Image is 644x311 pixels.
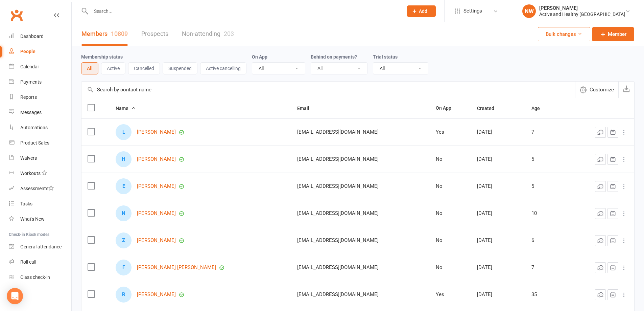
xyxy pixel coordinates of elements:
[531,106,547,111] span: Age
[297,106,317,111] span: Email
[531,129,561,135] div: 7
[111,30,128,37] div: 10809
[8,7,25,24] a: Clubworx
[20,244,62,249] div: General attendance
[436,292,465,297] div: Yes
[137,183,176,189] a: [PERSON_NAME]
[9,181,71,196] a: Assessments
[477,106,502,111] span: Created
[531,104,547,112] button: Age
[531,265,561,270] div: 7
[7,288,23,304] div: Open Intercom Messenger
[9,120,71,135] a: Automations
[9,135,71,151] a: Product Sales
[9,105,71,120] a: Messages
[116,106,136,111] span: Name
[419,8,427,14] span: Add
[20,94,37,100] div: Reports
[20,216,45,222] div: What's New
[477,265,520,270] div: [DATE]
[20,171,41,176] div: Workouts
[137,129,176,135] a: [PERSON_NAME]
[137,156,176,162] a: [PERSON_NAME]
[81,62,98,74] button: All
[297,153,379,165] span: [EMAIL_ADDRESS][DOMAIN_NAME]
[575,82,618,98] button: Customize
[200,62,246,74] button: Active cancelling
[297,180,379,193] span: [EMAIL_ADDRESS][DOMAIN_NAME]
[20,274,50,280] div: Class check-in
[539,5,625,11] div: [PERSON_NAME]
[116,232,132,248] div: Zara
[20,140,49,146] div: Product Sales
[9,166,71,181] a: Workouts
[101,62,125,74] button: Active
[81,22,128,46] a: Members10809
[20,201,32,206] div: Tasks
[116,260,132,275] div: Flynn
[182,22,234,46] a: Non-attending203
[9,74,71,90] a: Payments
[137,292,176,297] a: [PERSON_NAME]
[311,54,357,60] label: Behind on payments?
[531,292,561,297] div: 35
[20,110,42,115] div: Messages
[592,27,634,41] a: Member
[9,29,71,44] a: Dashboard
[81,82,575,98] input: Search by contact name
[297,126,379,138] span: [EMAIL_ADDRESS][DOMAIN_NAME]
[224,30,234,37] div: 203
[407,5,436,17] button: Add
[539,11,625,17] div: Active and Healthy [GEOGRAPHIC_DATA]
[477,156,520,162] div: [DATE]
[137,210,176,216] a: [PERSON_NAME]
[20,34,44,39] div: Dashboard
[9,90,71,105] a: Reports
[9,254,71,270] a: Roll call
[463,3,482,19] span: Settings
[477,292,520,297] div: [DATE]
[590,86,614,94] span: Customize
[9,59,71,74] a: Calendar
[436,238,465,243] div: No
[531,238,561,243] div: 6
[9,270,71,285] a: Class kiosk mode
[116,205,132,221] div: Naufil
[20,155,37,161] div: Waivers
[116,287,132,303] div: Rhiannon
[297,234,379,247] span: [EMAIL_ADDRESS][DOMAIN_NAME]
[297,288,379,301] span: [EMAIL_ADDRESS][DOMAIN_NAME]
[9,151,71,166] a: Waivers
[608,30,626,38] span: Member
[436,210,465,216] div: No
[137,238,176,243] a: [PERSON_NAME]
[89,6,398,16] input: Search...
[538,27,590,41] button: Bulk changes
[20,49,35,54] div: People
[252,54,267,60] label: On App
[531,183,561,189] div: 5
[137,265,216,270] a: [PERSON_NAME] [PERSON_NAME]
[436,129,465,135] div: Yes
[436,156,465,162] div: No
[477,238,520,243] div: [DATE]
[477,210,520,216] div: [DATE]
[20,125,48,130] div: Automations
[436,183,465,189] div: No
[20,259,36,265] div: Roll call
[20,186,54,191] div: Assessments
[477,104,502,112] button: Created
[20,79,42,85] div: Payments
[20,64,39,69] div: Calendar
[81,54,123,60] label: Membership status
[531,210,561,216] div: 10
[477,129,520,135] div: [DATE]
[128,62,160,74] button: Cancelled
[436,265,465,270] div: No
[477,183,520,189] div: [DATE]
[531,156,561,162] div: 5
[163,62,197,74] button: Suspended
[297,261,379,274] span: [EMAIL_ADDRESS][DOMAIN_NAME]
[9,44,71,59] a: People
[430,98,471,118] th: On App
